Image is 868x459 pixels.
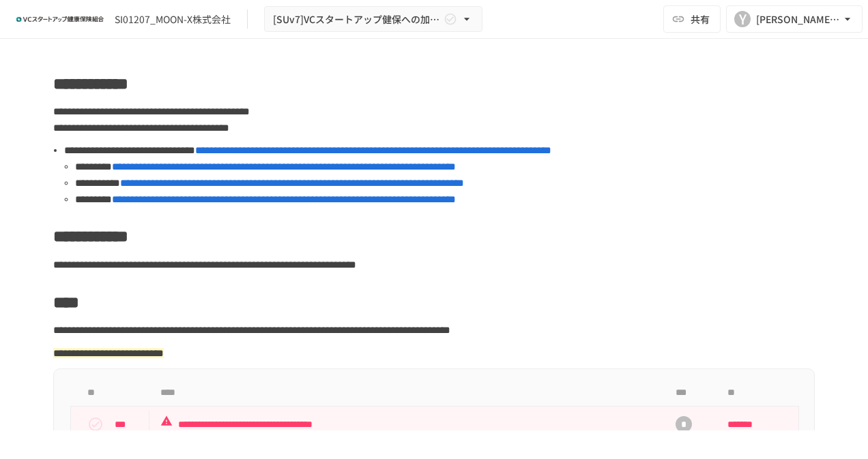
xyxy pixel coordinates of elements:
[756,11,841,28] div: [PERSON_NAME][EMAIL_ADDRESS][DOMAIN_NAME]
[264,6,482,33] button: [SUv7]VCスタートアップ健保への加入申請手続き
[273,11,441,28] span: [SUv7]VCスタートアップ健保への加入申請手続き
[16,8,104,30] img: ZDfHsVrhrXUoWEWGWYf8C4Fv4dEjYTEDCNvmL73B7ox
[663,5,721,33] button: 共有
[726,5,863,33] button: Y[PERSON_NAME][EMAIL_ADDRESS][DOMAIN_NAME]
[115,12,231,27] div: SI01207_MOON-X株式会社
[734,11,751,27] div: Y
[691,12,710,27] span: 共有
[82,411,109,438] button: status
